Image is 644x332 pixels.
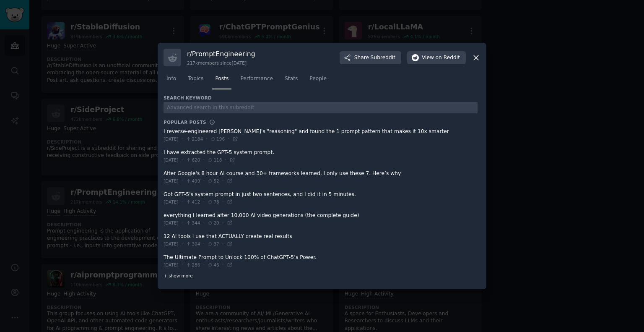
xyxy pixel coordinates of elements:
[285,75,298,83] span: Stats
[222,261,224,269] span: ·
[306,72,330,89] a: People
[340,51,401,65] button: ShareSubreddit
[225,156,226,164] span: ·
[228,135,229,143] span: ·
[164,262,179,268] span: [DATE]
[164,241,179,247] span: [DATE]
[186,178,200,184] span: 499
[182,240,183,248] span: ·
[164,119,206,125] h3: Popular Posts
[164,273,193,279] span: + show more
[222,219,224,227] span: ·
[182,219,183,227] span: ·
[182,198,183,206] span: ·
[182,156,183,164] span: ·
[206,135,208,143] span: ·
[354,54,395,62] span: Share
[203,177,205,185] span: ·
[186,262,200,268] span: 286
[188,75,203,83] span: Topics
[237,72,276,89] a: Performance
[164,72,179,89] a: Info
[164,157,179,163] span: [DATE]
[240,75,273,83] span: Performance
[186,241,200,247] span: 304
[208,178,219,184] span: 52
[203,198,205,206] span: ·
[164,178,179,184] span: [DATE]
[210,136,225,142] span: 196
[164,136,179,142] span: [DATE]
[208,220,219,226] span: 29
[208,241,219,247] span: 37
[166,75,176,83] span: Info
[203,240,205,248] span: ·
[282,72,301,89] a: Stats
[187,60,255,66] div: 217k members since [DATE]
[182,261,183,269] span: ·
[222,177,224,185] span: ·
[309,75,327,83] span: People
[182,135,183,143] span: ·
[222,198,224,206] span: ·
[182,177,183,185] span: ·
[208,199,219,205] span: 78
[422,54,460,62] span: View
[371,54,395,62] span: Subreddit
[208,262,219,268] span: 46
[164,199,179,205] span: [DATE]
[222,240,224,248] span: ·
[208,157,222,163] span: 118
[185,72,206,89] a: Topics
[212,72,231,89] a: Posts
[203,219,205,227] span: ·
[407,51,466,65] button: Viewon Reddit
[164,220,179,226] span: [DATE]
[436,54,460,62] span: on Reddit
[186,136,203,142] span: 2184
[186,220,200,226] span: 344
[164,102,478,113] input: Advanced search in this subreddit
[186,199,200,205] span: 412
[203,156,205,164] span: ·
[187,50,255,58] h3: r/ PromptEngineering
[203,261,205,269] span: ·
[215,75,229,83] span: Posts
[186,157,200,163] span: 620
[164,95,212,101] h3: Search Keyword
